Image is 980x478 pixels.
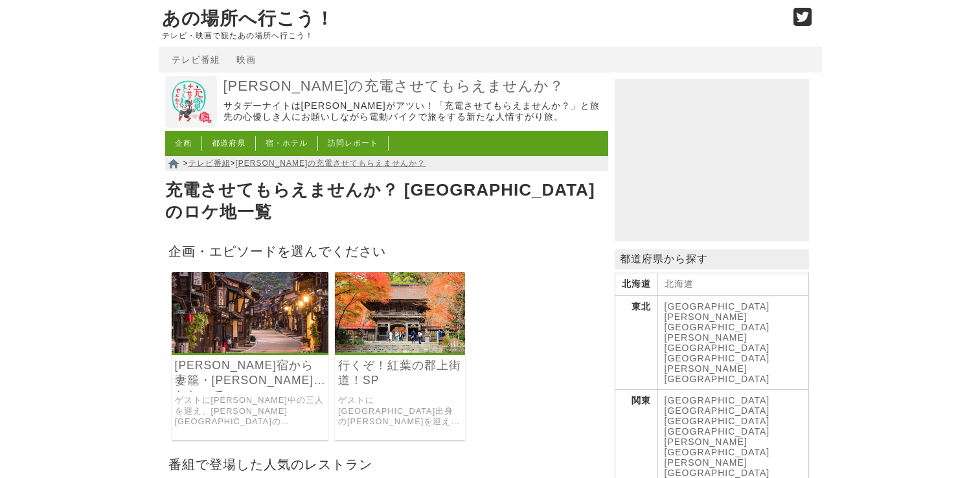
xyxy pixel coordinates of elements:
[665,332,770,353] a: [PERSON_NAME][GEOGRAPHIC_DATA]
[162,31,780,40] p: テレビ・映画で観たあの場所へ行こう！
[335,344,465,355] a: 出川哲朗の充電させてもらえませんか？ 行くぞ！紅葉の郡上街道！美濃 大矢田神社からゴールは超人気の郡上八幡城！ですがゲストがまさかの雨女？でヤバいよヤバいよＳＰ
[338,358,462,388] a: 行くぞ！紅葉の郡上街道！SP
[175,395,326,427] a: ゲストに[PERSON_NAME]中の三人を迎え、[PERSON_NAME][GEOGRAPHIC_DATA]の[PERSON_NAME][GEOGRAPHIC_DATA]を出発して妻籠・[PE...
[162,8,334,28] a: あの場所へ行こう！
[172,54,220,65] a: テレビ番組
[223,100,605,123] p: サタデーナイトは[PERSON_NAME]がアツい！「充電させてもらえませんか？」と旅先の心優しき人にお願いしながら電動バイクで旅をする新たな人情すがり旅。
[665,279,694,289] a: 北海道
[266,139,308,148] a: 宿・ホテル
[793,16,812,27] a: Twitter (@go_thesights)
[615,249,809,269] p: 都道府県から探す
[223,77,605,96] a: [PERSON_NAME]の充電させてもらえませんか？
[165,453,608,475] h2: 番組で登場した人気のレストラン
[665,416,770,426] a: [GEOGRAPHIC_DATA]
[665,363,770,384] a: [PERSON_NAME][GEOGRAPHIC_DATA]
[615,273,657,296] th: 北海道
[236,54,256,65] a: 映画
[665,437,770,457] a: [PERSON_NAME][GEOGRAPHIC_DATA]
[165,156,608,171] nav: > >
[665,301,770,312] a: [GEOGRAPHIC_DATA]
[615,296,657,390] th: 東北
[615,79,809,241] iframe: Advertisement
[172,344,329,355] a: 出川哲朗の充電させてもらえませんか？ いざ"木曽路"をゆけ！ 奈良井宿から妻籠・馬籠とおって名古屋城180キロ！ ですが食いしん坊"森三中"全員集合でヤバいよ²SP
[165,240,608,262] h2: 企画・エピソードを選んでください
[328,139,378,148] a: 訪問レポート
[165,176,608,227] h1: 充電させてもらえませんか？ [GEOGRAPHIC_DATA]のロケ地一覧
[172,272,329,353] img: 出川哲朗の充電させてもらえませんか？ いざ"木曽路"をゆけ！ 奈良井宿から妻籠・馬籠とおって名古屋城180キロ！ ですが食いしん坊"森三中"全員集合でヤバいよ²SP
[188,159,231,168] a: テレビ番組
[338,395,462,427] a: ゲストに[GEOGRAPHIC_DATA]出身の[PERSON_NAME]を迎え、[GEOGRAPHIC_DATA]・[GEOGRAPHIC_DATA][PERSON_NAME]をスタートして[...
[665,426,770,437] a: [GEOGRAPHIC_DATA]
[665,353,770,363] a: [GEOGRAPHIC_DATA]
[175,139,192,148] a: 企画
[175,358,326,388] a: [PERSON_NAME]宿から妻籠・[PERSON_NAME]とおって[GEOGRAPHIC_DATA]180キロ
[212,139,245,148] a: 都道府県
[165,76,217,128] img: 出川哲朗の充電させてもらえませんか？
[665,468,770,478] a: [GEOGRAPHIC_DATA]
[165,119,217,130] a: 出川哲朗の充電させてもらえませんか？
[665,405,770,416] a: [GEOGRAPHIC_DATA]
[335,272,465,353] img: 出川哲朗の充電させてもらえませんか？ 行くぞ！紅葉の郡上街道！美濃 大矢田神社からゴールは超人気の郡上八幡城！ですがゲストがまさかの雨女？でヤバいよヤバいよＳＰ
[665,395,770,405] a: [GEOGRAPHIC_DATA]
[665,312,770,332] a: [PERSON_NAME][GEOGRAPHIC_DATA]
[665,457,747,468] a: [PERSON_NAME]
[236,159,426,168] a: [PERSON_NAME]の充電させてもらえませんか？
